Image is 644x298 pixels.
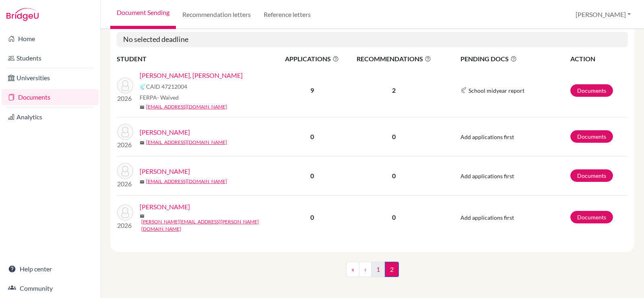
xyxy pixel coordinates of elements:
a: [PERSON_NAME] [140,127,190,137]
th: ACTION [570,54,628,64]
a: [EMAIL_ADDRESS][DOMAIN_NAME] [146,103,227,110]
a: 1 [371,262,385,277]
a: ‹ [359,262,372,277]
a: Documents [570,84,613,97]
span: School midyear report [469,86,524,95]
nav: ... [346,262,399,283]
b: 0 [310,133,314,140]
a: [PERSON_NAME] [140,167,190,176]
button: [PERSON_NAME] [572,7,634,22]
span: mail [140,214,144,219]
a: Home [2,31,99,47]
a: Documents [570,169,613,182]
span: - Waived [157,94,179,101]
p: 2026 [117,179,133,189]
p: 0 [347,171,441,181]
th: STUDENT [117,54,278,64]
p: 2026 [117,221,133,230]
img: Van Merkestein, Ashley [117,163,133,179]
a: [PERSON_NAME][EMAIL_ADDRESS][PERSON_NAME][DOMAIN_NAME] [141,218,283,233]
span: mail [140,179,144,184]
p: 2026 [117,140,133,150]
a: Help center [2,261,99,277]
span: mail [140,140,144,145]
p: 0 [347,213,441,222]
a: Documents [570,130,613,143]
a: Documents [2,89,99,105]
b: 0 [310,213,314,221]
a: Documents [570,211,613,223]
img: Shin, Dong Joo [117,77,133,94]
a: [PERSON_NAME], [PERSON_NAME] [140,71,243,80]
span: PENDING DOCS [460,54,570,64]
span: CAID 47212004 [146,82,187,91]
span: APPLICATIONS [278,54,346,64]
a: Universities [2,70,99,86]
img: Van Markesteijn, Ashley [117,124,133,140]
a: [EMAIL_ADDRESS][DOMAIN_NAME] [146,139,227,146]
img: Bridge-U [6,8,39,21]
span: RECOMMENDATIONS [347,54,441,64]
span: FERPA [140,93,179,102]
b: 0 [310,172,314,179]
p: 0 [347,132,441,142]
b: 9 [310,86,314,94]
img: Common App logo [460,87,467,94]
h5: No selected deadline [117,32,628,47]
p: 2026 [117,94,133,103]
span: Add applications first [460,173,514,179]
img: Weinberg, Shane [117,204,133,221]
a: Analytics [2,109,99,125]
img: Common App logo [140,83,146,90]
span: Add applications first [460,133,514,140]
a: Community [2,280,99,296]
a: [EMAIL_ADDRESS][DOMAIN_NAME] [146,178,227,185]
span: 2 [385,262,399,277]
a: Students [2,50,99,66]
span: Add applications first [460,214,514,221]
span: mail [140,105,144,110]
a: « [346,262,359,277]
a: [PERSON_NAME] [140,202,190,212]
p: 2 [347,85,441,95]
